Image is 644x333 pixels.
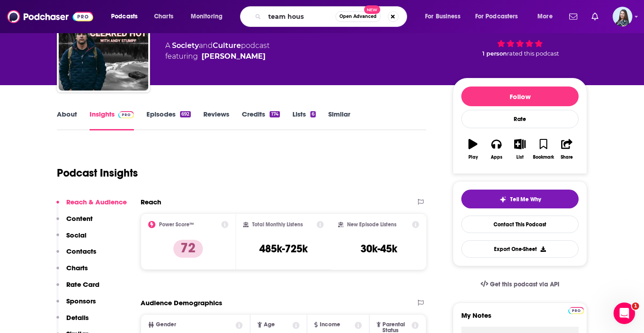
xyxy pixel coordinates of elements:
[613,7,632,26] img: User Profile
[66,280,99,289] p: Rate Card
[364,5,380,14] span: New
[320,322,340,328] span: Income
[199,41,213,50] span: and
[568,306,584,314] a: Pro website
[507,50,559,57] span: rated this podcast
[56,280,99,297] button: Rate Card
[613,7,632,26] span: Logged in as brookefortierpr
[66,313,89,322] p: Details
[90,110,134,130] a: InsightsPodchaser Pro
[66,264,88,272] p: Charts
[105,9,149,24] button: open menu
[270,111,279,117] div: 174
[66,198,127,206] p: Reach & Audience
[310,111,316,117] div: 6
[56,214,93,231] button: Content
[264,322,275,328] span: Age
[148,9,179,24] a: Charts
[475,10,518,23] span: For Podcasters
[203,110,229,130] a: Reviews
[533,155,554,160] div: Bookmark
[490,281,559,288] span: Get this podcast via API
[146,110,191,130] a: Episodes692
[141,198,161,206] h2: Reach
[57,166,138,180] h1: Podcast Insights
[156,322,176,328] span: Gender
[56,313,89,330] button: Details
[468,155,478,160] div: Play
[172,41,199,50] a: Society
[111,10,137,23] span: Podcasts
[588,9,602,24] a: Show notifications dropdown
[461,240,579,258] button: Export One-Sheet
[568,307,584,314] img: Podchaser Pro
[537,10,553,23] span: More
[173,240,203,258] p: 72
[425,10,460,23] span: For Business
[485,133,508,165] button: Apps
[335,11,381,22] button: Open AdvancedNew
[499,196,507,203] img: tell me why sparkle
[347,221,396,228] h2: New Episode Listens
[242,110,279,130] a: Credits174
[213,41,241,50] a: Culture
[561,155,573,160] div: Share
[292,110,316,130] a: Lists6
[66,247,96,255] p: Contacts
[339,14,377,19] span: Open Advanced
[59,1,148,91] img: Cleared Hot
[461,110,579,128] div: Rate
[56,264,88,280] button: Charts
[118,111,134,118] img: Podchaser Pro
[461,86,579,106] button: Follow
[185,9,234,24] button: open menu
[473,273,567,295] a: Get this podcast via API
[66,214,93,223] p: Content
[252,221,303,228] h2: Total Monthly Listens
[165,51,270,62] span: featuring
[56,231,86,247] button: Social
[482,50,507,57] span: 1 person
[191,10,223,23] span: Monitoring
[202,51,266,62] a: Andy Stumpf
[265,9,335,24] input: Search podcasts, credits, & more...
[469,9,531,24] button: open menu
[66,231,86,239] p: Social
[555,133,579,165] button: Share
[7,8,93,25] img: Podchaser - Follow, Share and Rate Podcasts
[510,196,541,203] span: Tell Me Why
[531,9,564,24] button: open menu
[159,221,194,228] h2: Power Score™
[165,40,270,62] div: A podcast
[614,303,635,324] iframe: Intercom live chat
[491,155,502,160] div: Apps
[249,6,416,27] div: Search podcasts, credits, & more...
[328,110,350,130] a: Similar
[419,9,472,24] button: open menu
[154,10,173,23] span: Charts
[56,198,127,214] button: Reach & Audience
[361,242,397,255] h3: 30k-45k
[632,303,639,310] span: 1
[180,111,191,117] div: 692
[566,9,581,24] a: Show notifications dropdown
[508,133,532,165] button: List
[141,298,222,307] h2: Audience Demographics
[613,7,632,26] button: Show profile menu
[461,216,579,233] a: Contact This Podcast
[259,242,308,255] h3: 485k-725k
[56,247,96,264] button: Contacts
[532,133,555,165] button: Bookmark
[461,311,579,327] label: My Notes
[57,110,77,130] a: About
[461,133,485,165] button: Play
[461,190,579,208] button: tell me why sparkleTell Me Why
[56,297,96,313] button: Sponsors
[453,7,587,63] div: 72 1 personrated this podcast
[516,155,524,160] div: List
[66,297,96,305] p: Sponsors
